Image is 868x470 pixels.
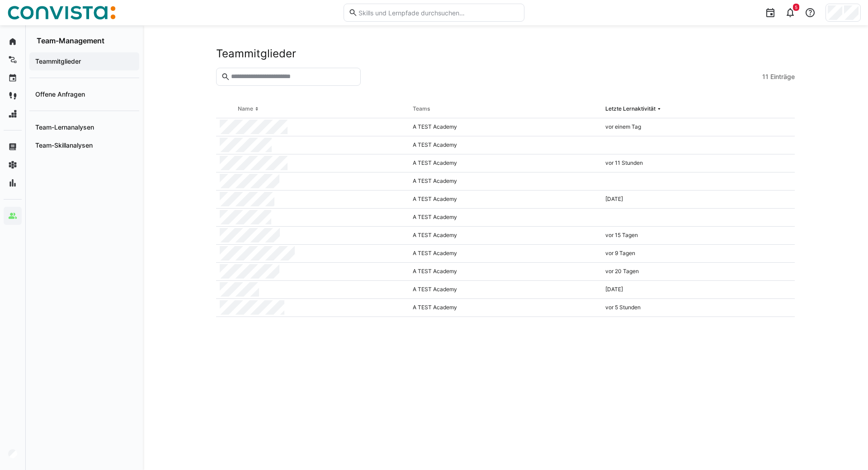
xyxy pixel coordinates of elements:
[358,9,519,17] input: Skills und Lernpfade durchsuchen…
[409,227,602,245] div: A TEST Academy
[605,268,639,275] span: vor 20 Tagen
[409,209,602,227] div: A TEST Academy
[409,245,602,263] div: A TEST Academy
[605,232,638,238] span: vor 15 Tagen
[238,105,253,112] div: Name
[605,105,656,112] div: Letzte Lernaktivität
[605,195,623,202] span: [DATE]
[770,72,795,81] span: Einträge
[409,118,602,136] div: A TEST Academy
[605,286,623,293] span: [DATE]
[409,263,602,281] div: A TEST Academy
[216,47,296,60] h2: Teammitglieder
[762,72,769,81] span: 11
[409,172,602,191] div: A TEST Academy
[605,123,641,130] span: vor einem Tag
[605,304,641,311] span: vor 5 Stunden
[795,5,797,10] span: 5
[409,154,602,172] div: A TEST Academy
[413,105,430,112] div: Teams
[409,136,602,154] div: A TEST Academy
[605,250,635,256] span: vor 9 Tagen
[605,159,643,166] span: vor 11 Stunden
[409,281,602,299] div: A TEST Academy
[409,299,602,317] div: A TEST Academy
[409,191,602,209] div: A TEST Academy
